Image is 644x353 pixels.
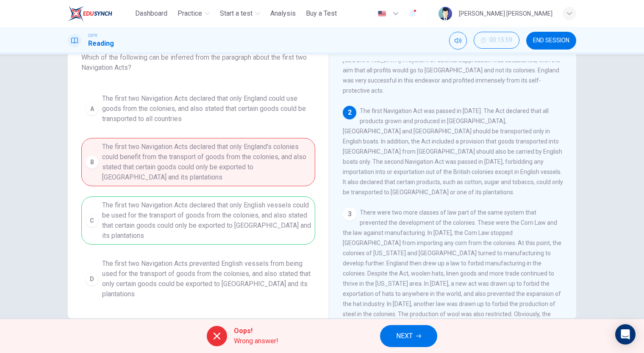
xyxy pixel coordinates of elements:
div: Open Intercom Messenger [615,324,636,345]
button: END SESSION [526,32,576,50]
button: Buy a Test [303,6,340,21]
span: Analysis [270,8,296,19]
div: 2 [343,106,356,119]
span: Start a test [220,8,253,19]
div: 3 [343,207,356,221]
span: Practice [178,8,202,19]
img: Profile picture [439,7,452,20]
div: Mute [449,32,467,50]
span: The first Navigation Act was passed in [DATE]. The Act declared that all products grown and produ... [343,108,563,196]
span: Dashboard [135,8,167,19]
span: Which of the following can be inferred from the paragraph about the first two Navigation Acts? [81,52,315,73]
h1: Reading [88,39,114,49]
span: Oops! [234,326,278,336]
span: There were two more classes of law part of the same system that prevented the development of the ... [343,209,561,328]
img: ELTC logo [68,5,112,22]
div: Hide [474,32,519,50]
span: Wrong answer! [234,336,278,346]
div: [PERSON_NAME] [PERSON_NAME] [459,8,552,19]
span: NEXT [396,330,413,342]
button: Dashboard [132,6,171,21]
span: END SESSION [533,37,569,44]
a: ELTC logo [68,5,132,22]
span: 00:15:59 [489,37,512,44]
button: Analysis [267,6,299,21]
span: CEFR [88,33,97,39]
span: Buy a Test [306,8,337,19]
button: 00:15:59 [474,32,519,49]
button: Practice [174,6,213,21]
button: Start a test [217,6,264,21]
button: NEXT [380,325,437,347]
img: en [377,11,387,17]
